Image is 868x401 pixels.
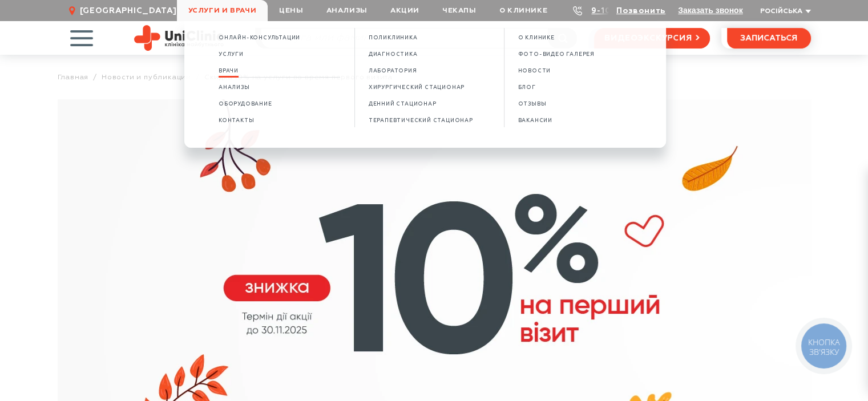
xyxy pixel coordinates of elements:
[727,28,811,48] button: записаться
[102,73,191,82] a: Новости и публикации
[369,51,418,58] span: Диагностика
[518,99,547,109] a: ОТЗЫВЫ
[219,118,254,124] span: Контакты
[518,50,595,59] a: ФОТО-ВИДЕО ГАЛЕРЕЯ
[219,83,250,92] a: Анализы
[80,6,177,16] span: [GEOGRAPHIC_DATA]
[219,33,300,43] a: Онлайн-консультации
[518,118,552,124] span: ВАКАНСИИ
[369,101,437,107] span: Денний стационар
[219,50,244,59] a: Услуги
[518,116,552,125] a: ВАКАНСИИ
[678,6,742,15] button: Заказать звонок
[219,66,239,76] a: Врачи
[518,101,547,107] span: ОТЗЫВЫ
[219,101,272,107] span: Оборудование
[369,116,473,125] a: Терапевтический стационар
[518,84,536,91] span: БЛОГ
[518,83,536,92] a: БЛОГ
[369,118,473,124] span: Терапевтический стационар
[369,35,418,41] span: Поликлиника
[369,84,465,91] span: Хирургический стационар
[219,51,244,58] span: Услуги
[219,35,300,41] span: Онлайн-консультации
[740,34,797,42] span: записаться
[219,116,254,125] a: Контакты
[760,8,802,15] span: Російська
[369,83,465,92] a: Хирургический стационар
[591,7,616,15] a: 9-103
[518,51,595,58] span: ФОТО-ВИДЕО ГАЛЕРЕЯ
[369,50,418,59] a: Диагностика
[219,68,239,74] span: Врачи
[219,99,272,109] a: Оборудование
[58,73,89,82] a: Главная
[518,68,551,74] span: НОВОСТИ
[134,25,224,51] img: Site
[369,66,417,76] a: Лаборатория
[219,84,250,91] span: Анализы
[808,337,839,357] span: КНОПКА ЗВ'ЯЗКУ
[369,33,418,43] a: Поликлиника
[518,35,555,41] span: О КЛИНИКЕ
[518,66,551,76] a: НОВОСТИ
[518,33,555,43] a: О КЛИНИКЕ
[369,99,437,109] a: Денний стационар
[757,7,811,16] button: Російська
[369,68,417,74] span: Лаборатория
[616,7,665,15] a: Позвонить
